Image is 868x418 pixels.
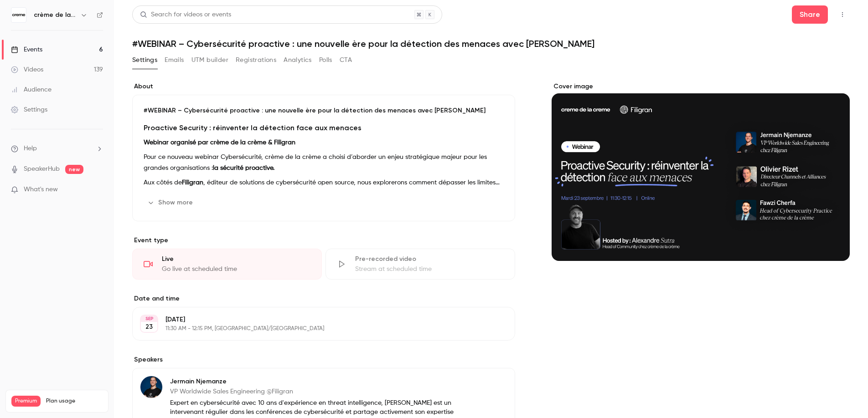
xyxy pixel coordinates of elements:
[11,396,41,407] span: Premium
[132,53,157,67] button: Settings
[132,294,515,303] label: Date and time
[11,105,47,114] div: Settings
[132,236,515,245] p: Event type
[144,139,295,146] strong: Webinar organisé par crème de la crème & Filigran
[325,249,515,280] div: Pre-recorded videoStream at scheduled time
[552,82,850,261] section: Cover image
[182,179,203,186] strong: Filigran
[162,265,310,274] div: Go live at scheduled time
[144,106,504,115] p: #WEBINAR – Cybersécurité proactive : une nouvelle ère pour la détection des menaces avec [PERSON_...
[191,53,228,67] button: UTM builder
[141,316,157,322] div: SEP
[319,53,332,67] button: Polls
[11,45,42,54] div: Events
[140,376,162,398] img: Jermain Njemanze
[34,10,77,20] h6: crème de la crème
[145,322,153,331] p: 23
[140,10,231,20] div: Search for videos or events
[132,38,850,49] h1: #WEBINAR – Cybersécurité proactive : une nouvelle ère pour la détection des menaces avec [PERSON_...
[340,53,352,67] button: CTA
[65,165,83,174] span: new
[132,82,515,91] label: About
[11,85,52,94] div: Audience
[170,387,456,396] p: VP Worldwide Sales Engineering @Filigran
[144,195,198,210] button: Show more
[46,398,103,405] span: Plan usage
[162,255,310,264] div: Live
[132,355,515,364] label: Speakers
[355,265,504,274] div: Stream at scheduled time
[355,255,504,264] div: Pre-recorded video
[284,53,312,67] button: Analytics
[165,53,184,67] button: Emails
[236,53,276,67] button: Registrations
[144,152,504,173] p: Pour ce nouveau webinar Cybersécurité, crème de la crème a choisi d’aborder un enjeu stratégique ...
[11,8,26,22] img: crème de la crème
[792,5,828,24] button: Share
[11,144,103,153] li: help-dropdown-opener
[165,315,467,324] p: [DATE]
[132,249,322,280] div: LiveGo live at scheduled time
[24,185,58,194] span: What's new
[213,165,274,171] strong: la sécurité proactive.
[170,377,456,386] p: Jermain Njemanze
[144,177,504,188] p: Aux côtés de , éditeur de solutions de cybersécurité open source, nous explorerons comment dépass...
[144,122,504,133] h3: Proactive Security : réinventer la détection face aux menaces
[165,325,467,332] p: 11:30 AM - 12:15 PM, [GEOGRAPHIC_DATA]/[GEOGRAPHIC_DATA]
[24,144,37,153] span: Help
[552,82,850,91] label: Cover image
[24,164,60,174] a: SpeakerHub
[11,65,43,74] div: Videos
